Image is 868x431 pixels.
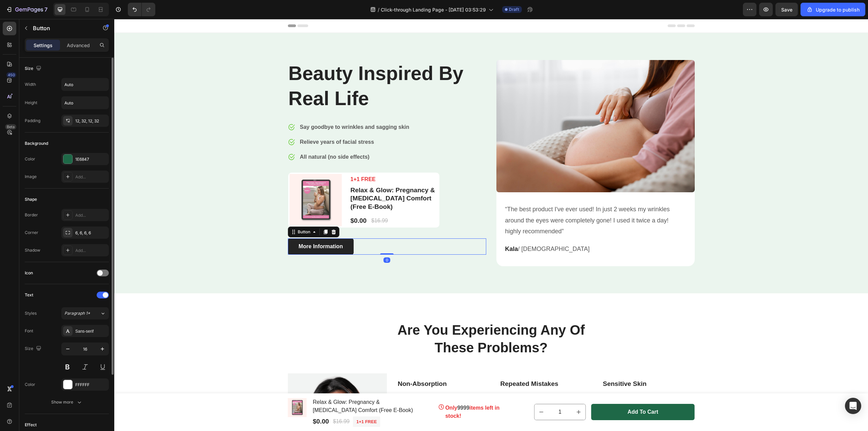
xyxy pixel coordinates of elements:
[391,224,572,235] p: / [DEMOGRAPHIC_DATA]
[218,398,236,407] div: $16.99
[25,247,40,253] div: Shadow
[801,3,865,16] button: Upgrade to publish
[25,100,37,106] div: Height
[343,386,355,392] span: 9999
[184,223,229,232] div: More Information
[382,41,580,173] img: Alt Image
[33,24,91,32] p: Button
[182,210,197,216] div: Button
[236,166,324,193] h1: Relax & Glow: Pregnancy & [MEDICAL_DATA] Comfort (Free E-Book)
[25,381,35,388] div: Color
[513,389,544,397] div: Add to cart
[75,118,107,124] div: 12, 32, 12, 32
[62,97,108,109] input: Auto
[806,6,860,13] div: Upgrade to publish
[489,361,580,369] p: Sensitive Skin
[25,292,33,298] div: Text
[509,6,519,13] span: Draft
[44,5,47,14] p: 7
[25,64,43,73] div: Size
[6,72,16,78] div: 450
[781,7,792,13] span: Save
[67,42,90,49] p: Advanced
[185,104,296,112] p: Say goodbye to wrinkles and sagging skin
[114,19,868,431] iframe: Design area
[25,156,35,162] div: Color
[25,140,48,146] div: Background
[75,212,107,218] div: Add...
[51,399,83,406] div: Show more
[75,248,107,254] div: Add...
[236,197,253,207] div: $0.00
[198,398,216,408] div: $0.00
[25,81,36,87] div: Width
[25,328,33,334] div: Font
[420,385,434,401] button: decrement
[185,119,296,127] p: Relieve years of facial stress
[62,78,108,91] input: Auto
[845,398,861,414] div: Open Intercom Messenger
[174,119,181,127] img: Alt Image
[174,42,371,92] p: Beauty Inspired By Real Life
[477,385,580,401] button: Add to cart
[25,270,33,276] div: Icon
[381,6,486,13] span: Click-through Landing Page - [DATE] 03:53:29
[236,156,323,164] p: 1+1 FREE
[25,422,37,428] div: Effect
[378,6,379,13] span: /
[5,124,16,130] div: Beta
[185,134,296,142] p: All natural (no side effects)
[174,134,181,142] img: Alt Image
[64,310,90,316] span: Paragraph 1*
[271,302,483,337] p: Are You Experiencing Any Of These Problems?
[391,185,572,218] p: “The best product I've ever used! In just 2 weeks my wrinkles around the eyes were completely gon...
[75,156,107,162] div: 1E6847
[75,382,107,388] div: FFFFFF
[25,230,38,236] div: Corner
[25,396,109,408] button: Show more
[25,174,37,180] div: Image
[34,42,53,49] p: Settings
[775,3,798,16] button: Save
[25,212,38,218] div: Border
[75,174,107,180] div: Add...
[256,198,274,206] div: $16.99
[25,344,43,353] div: Size
[75,328,107,334] div: Sans-serif
[128,3,155,16] div: Undo/Redo
[391,227,404,233] strong: Kala
[269,238,276,244] div: 0
[174,219,240,236] button: More Information
[174,104,181,112] img: Alt Image
[3,3,51,16] button: 7
[25,196,37,202] div: Shape
[198,378,302,396] h1: Relax & Glow: Pregnancy & [MEDICAL_DATA] Comfort (Free E-Book)
[25,310,37,316] div: Styles
[434,385,457,401] input: quantity
[61,307,109,319] button: Paragraph 1*
[242,399,262,406] p: 1+1 FREE
[25,118,40,124] div: Padding
[386,361,477,369] p: Repeated Mistakes
[331,385,401,401] p: Only items left in stock!
[283,361,375,369] p: Non-Absorption
[75,230,107,236] div: 6, 6, 6, 6
[458,385,471,401] button: increment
